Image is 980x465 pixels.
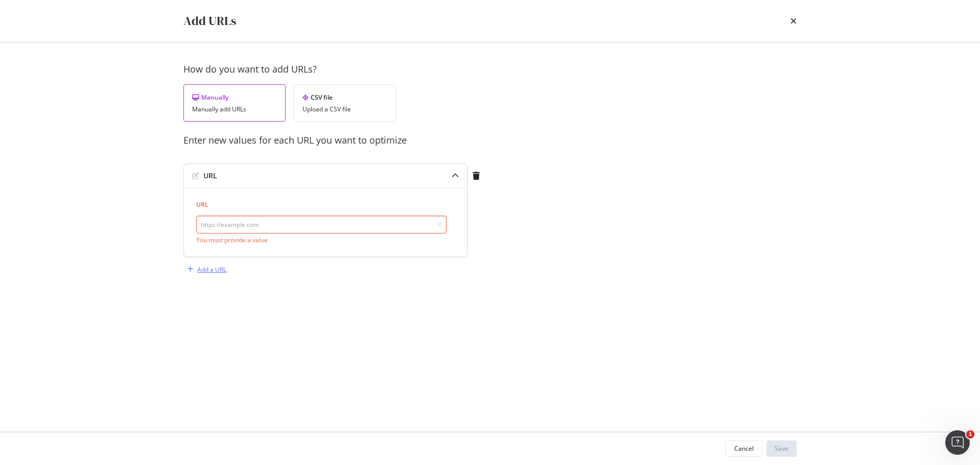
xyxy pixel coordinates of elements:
[192,93,277,102] div: Manually
[183,12,236,30] div: Add URLs
[203,171,217,181] div: URL
[183,261,226,277] button: Add a URL
[192,106,277,113] div: Manually add URLs
[196,200,447,209] label: URL
[183,63,797,76] div: How do you want to add URLs?
[734,444,754,453] div: Cancel
[196,236,447,244] div: You must provide a value
[302,93,387,102] div: CSV file
[775,444,788,453] div: Save
[726,440,762,457] button: Cancel
[196,216,447,234] input: https://example.com
[197,265,226,274] div: Add a URL
[966,430,974,438] span: 1
[945,430,970,455] iframe: Intercom live chat
[790,12,797,30] div: times
[183,134,797,147] div: Enter new values for each URL you want to optimize
[302,106,387,113] div: Upload a CSV file
[766,440,797,457] button: Save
